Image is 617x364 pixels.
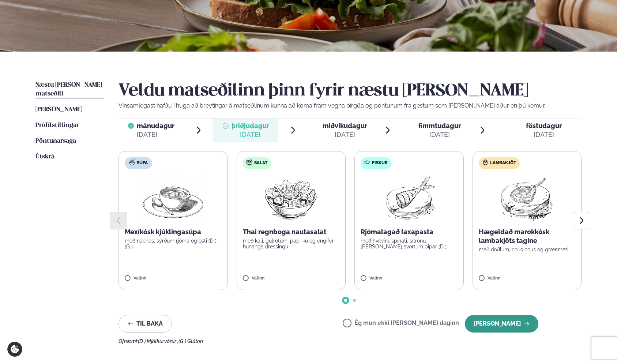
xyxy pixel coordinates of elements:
[526,130,562,139] div: [DATE]
[259,175,323,222] img: Salad.png
[35,137,76,146] a: Pöntunarsaga
[35,82,102,97] span: Næstu [PERSON_NAME] matseðill
[118,101,582,110] p: Vinsamlegast hafðu í huga að breytingar á matseðlinum kunna að koma fram vegna birgða og pöntunum...
[247,160,252,165] img: salad.svg
[372,160,388,166] span: Fiskur
[418,130,461,139] div: [DATE]
[125,228,222,236] p: Mexíkósk kjúklingasúpa
[323,122,367,130] span: miðvikudagur
[125,238,222,249] p: með nachos, sýrðum rjóma og osti (D ) (G )
[418,122,461,130] span: fimmtudagur
[110,212,127,229] button: Previous slide
[137,130,174,139] div: [DATE]
[232,130,269,139] div: [DATE]
[254,160,267,166] span: Salat
[465,315,538,333] button: [PERSON_NAME]
[479,247,576,252] p: með döðlum, cous cous og grænmeti
[137,122,174,130] span: mánudagur
[118,81,582,101] h2: Veldu matseðilinn þinn fyrir næstu [PERSON_NAME]
[361,238,458,249] p: með hvítvíni, spínati, sítrónu, [PERSON_NAME] svörtum pipar (D )
[353,299,356,302] span: Go to slide 2
[141,175,205,222] img: Soup.png
[35,138,76,144] span: Pöntunarsaga
[35,81,104,98] a: Næstu [PERSON_NAME] matseðill
[35,121,79,130] a: Prófílstillingar
[243,238,340,249] p: með káli, gulrótum, papriku og engifer hunangs dressingu
[35,106,82,113] span: [PERSON_NAME]
[526,122,562,130] span: föstudagur
[35,122,79,128] span: Prófílstillingar
[178,338,203,344] span: (G ) Glúten
[35,153,54,161] a: Útskrá
[479,228,576,245] p: Hægeldað marokkósk lambakjöts tagine
[494,175,559,222] img: Lamb-Meat.png
[232,122,269,130] span: þriðjudagur
[7,342,22,357] a: Cookie settings
[344,299,347,302] span: Go to slide 1
[573,212,590,229] button: Next slide
[35,105,82,114] a: [PERSON_NAME]
[137,160,148,166] span: Súpa
[118,315,172,333] button: Til baka
[377,175,441,222] img: Fish.png
[482,160,488,165] img: Lamb.svg
[138,338,178,344] span: (D ) Mjólkurvörur ,
[364,160,370,165] img: fish.svg
[323,130,367,139] div: [DATE]
[361,228,458,236] p: Rjómalagað laxapasta
[490,160,516,166] span: Lambakjöt
[35,154,54,160] span: Útskrá
[129,160,135,165] img: soup.svg
[243,228,340,236] p: Thai regnboga nautasalat
[118,338,582,344] div: Ofnæmi:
